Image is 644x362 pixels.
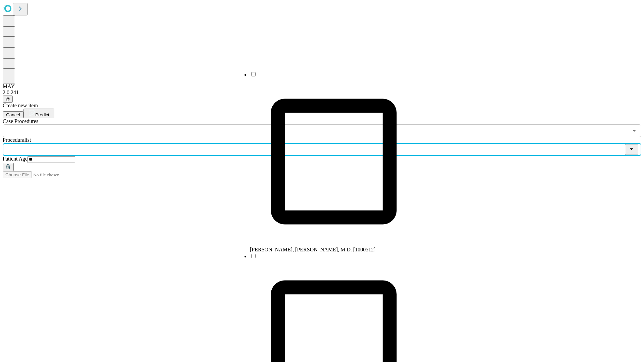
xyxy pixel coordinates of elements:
[23,109,54,118] button: Predict
[3,111,23,118] button: Cancel
[3,83,641,89] div: MAY
[630,126,639,135] button: Open
[6,112,20,117] span: Cancel
[3,137,31,143] span: Proceduralist
[250,247,376,252] span: [PERSON_NAME], [PERSON_NAME], M.D. [1000512]
[3,118,38,124] span: Scheduled Procedure
[625,144,638,155] button: Close
[3,96,13,103] button: @
[5,97,10,102] span: @
[3,156,28,162] span: Patient Age
[3,103,38,108] span: Create new item
[35,112,49,117] span: Predict
[3,89,641,96] div: 2.0.241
